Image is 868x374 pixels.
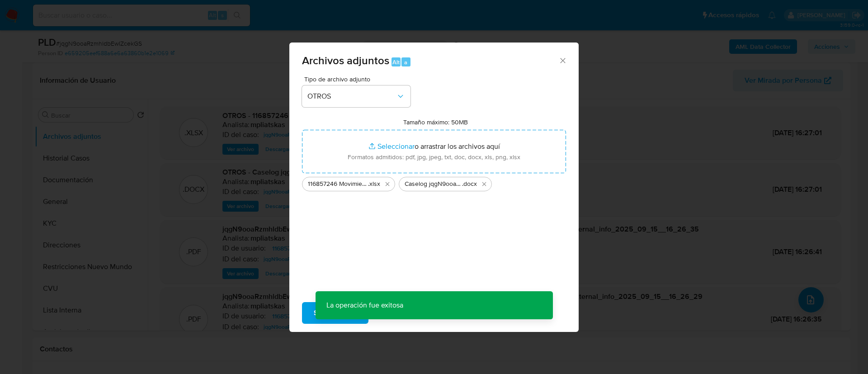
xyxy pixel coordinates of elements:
ul: Archivos seleccionados [302,173,566,191]
span: Caselog jqgN9ooaRzmhldbEwIZcekGS_2025_08_19_00_19_03 [405,180,462,189]
span: Alt [392,58,400,66]
label: Tamaño máximo: 50MB [403,118,468,126]
span: 116857246 Movimientos [308,180,368,189]
span: a [404,58,407,66]
button: Eliminar Caselog jqgN9ooaRzmhldbEwIZcekGS_2025_08_19_00_19_03.docx [479,179,490,189]
span: .docx [462,180,477,189]
span: Archivos adjuntos [302,52,389,68]
button: Subir archivo [302,302,368,324]
span: .xlsx [368,180,380,189]
span: Tipo de archivo adjunto [304,76,413,82]
p: La operación fue exitosa [316,291,414,319]
span: OTROS [307,92,396,101]
button: Cerrar [558,56,566,64]
span: Subir archivo [314,303,357,323]
span: Cancelar [384,303,413,323]
button: OTROS [302,85,410,107]
button: Eliminar 116857246 Movimientos.xlsx [382,179,393,189]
